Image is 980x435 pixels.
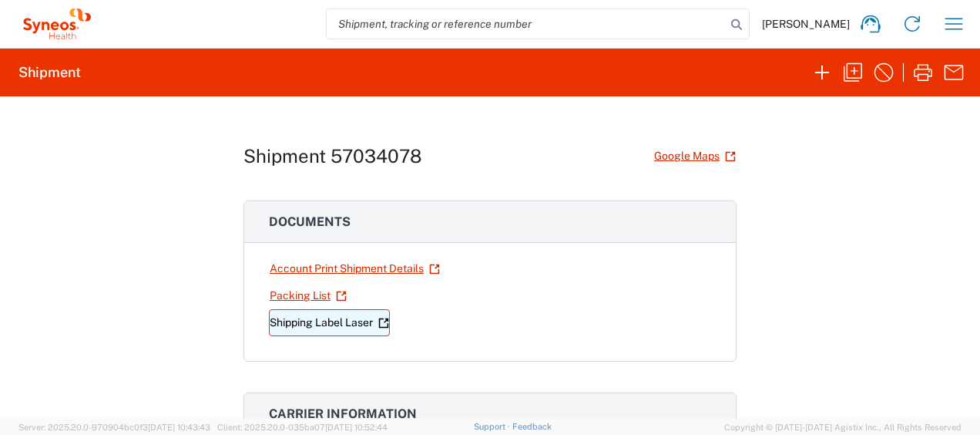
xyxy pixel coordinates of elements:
span: Documents [269,214,351,229]
a: Packing List [269,282,347,309]
a: Account Print Shipment Details [269,255,441,282]
span: Client: 2025.20.0-035ba07 [217,423,388,432]
h2: Shipment [18,63,81,82]
span: [DATE] 10:52:44 [325,423,388,432]
h1: Shipment 57034078 [243,145,422,167]
a: Google Maps [653,143,737,170]
span: [DATE] 10:43:43 [148,423,210,432]
span: Carrier information [269,406,417,421]
a: Support [474,422,512,431]
span: Server: 2025.20.0-970904bc0f3 [18,423,210,432]
span: [PERSON_NAME] [762,17,850,31]
a: Feedback [512,422,552,431]
input: Shipment, tracking or reference number [327,9,726,39]
span: Copyright © [DATE]-[DATE] Agistix Inc., All Rights Reserved [724,420,962,434]
a: Shipping Label Laser [269,309,390,336]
